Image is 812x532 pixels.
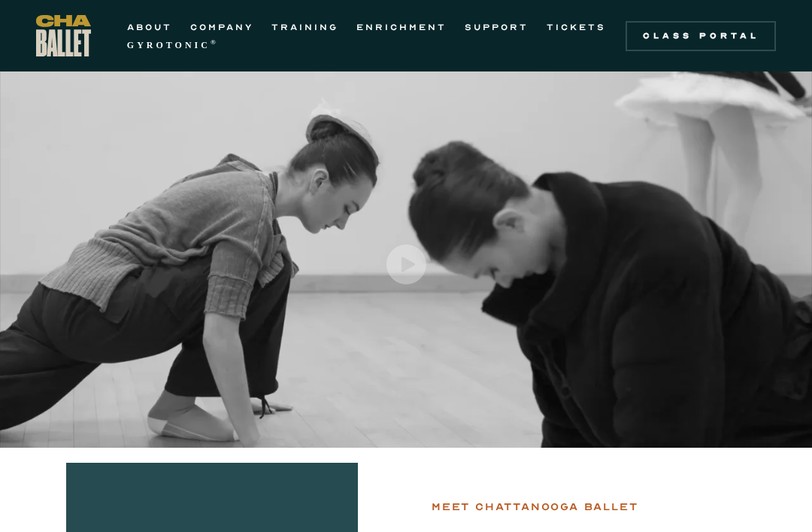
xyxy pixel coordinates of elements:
a: ABOUT [127,18,172,36]
a: TRAINING [271,18,338,36]
div: Class Portal [635,30,767,42]
strong: GYROTONIC [127,40,211,50]
a: TICKETS [547,18,606,36]
a: Class Portal [626,21,776,51]
sup: ® [211,38,219,46]
a: ENRICHMENT [356,18,447,36]
div: Meet chattanooga ballet [432,498,638,516]
a: GYROTONIC® [127,36,219,54]
a: SUPPORT [465,18,529,36]
a: COMPANY [190,18,253,36]
a: home [36,15,91,56]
